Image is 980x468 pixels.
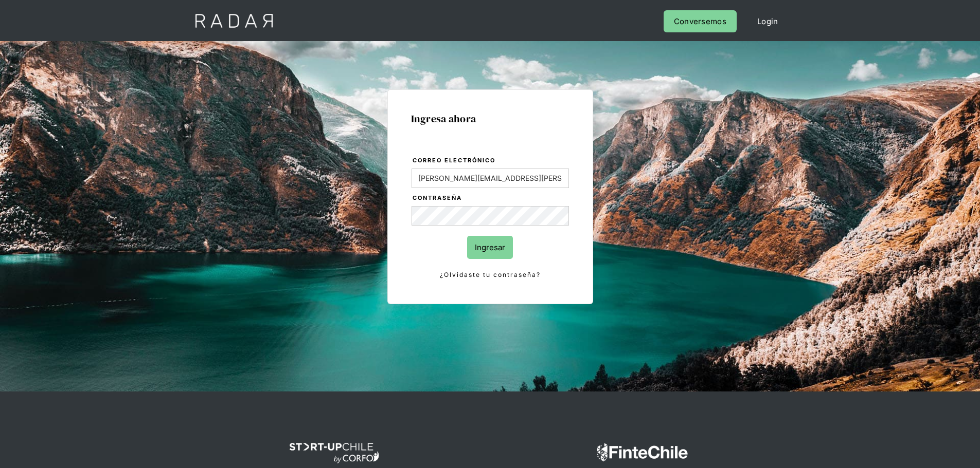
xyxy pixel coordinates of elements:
input: bruce@wayne.com [412,169,569,188]
a: Login [747,10,789,32]
form: Login Form [411,155,569,280]
a: ¿Olvidaste tu contraseña? [412,269,569,280]
a: Conversemos [664,10,737,32]
input: Ingresar [467,236,513,259]
label: Contraseña [413,193,569,203]
h1: Ingresa ahora [411,113,569,124]
label: Correo electrónico [413,156,569,166]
